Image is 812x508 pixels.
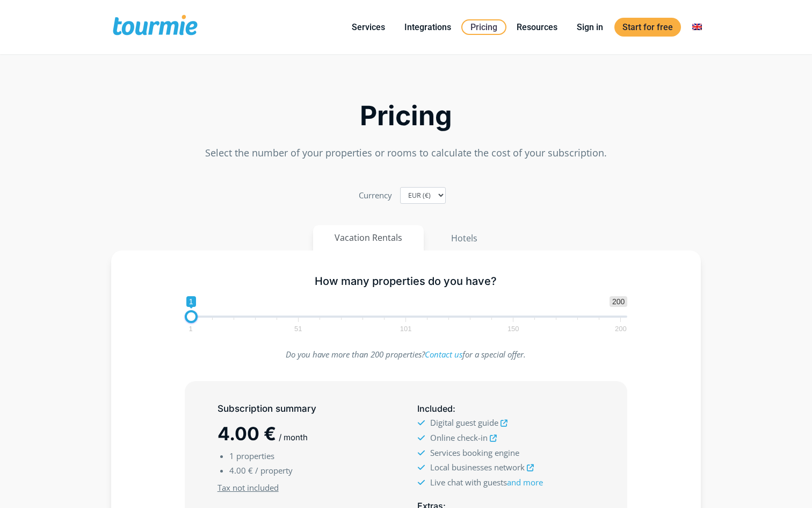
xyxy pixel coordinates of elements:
a: and more [507,477,543,488]
span: Services booking engine [430,447,519,458]
a: Resources [509,20,565,34]
a: Pricing [461,19,506,35]
span: Online check-in [430,432,488,443]
span: 101 [398,326,414,331]
span: 4.00 € [229,465,253,476]
p: Select the number of your properties or rooms to calculate the cost of your subscription. [111,146,701,160]
h2: Pricing [111,103,701,128]
span: 1 [229,450,234,461]
a: Integrations [396,20,459,34]
span: Live chat with guests [430,477,543,488]
span: 51 [293,326,303,331]
span: 150 [506,326,521,331]
p: Do you have more than 200 properties? for a special offer. [185,347,628,362]
span: / property [255,465,293,476]
span: 200 [610,296,627,307]
span: / month [279,432,308,442]
a: Switch to [684,20,710,34]
span: properties [236,450,274,461]
h5: How many properties do you have? [185,275,628,288]
h5: Subscription summary [218,402,395,416]
u: Tax not included [218,482,279,493]
span: 4.00 € [218,423,276,445]
a: Contact us [425,349,462,360]
span: Included [417,403,453,414]
a: Sign in [569,20,611,34]
span: Digital guest guide [430,417,498,428]
span: 1 [187,326,194,331]
button: Hotels [429,225,499,251]
a: Start for free [614,18,681,37]
h5: : [417,402,595,416]
span: 1 [186,296,196,307]
span: 200 [613,326,628,331]
a: Services [344,20,393,34]
button: Vacation Rentals [313,225,424,251]
label: Currency [359,188,392,203]
span: Local businesses network [430,462,525,473]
